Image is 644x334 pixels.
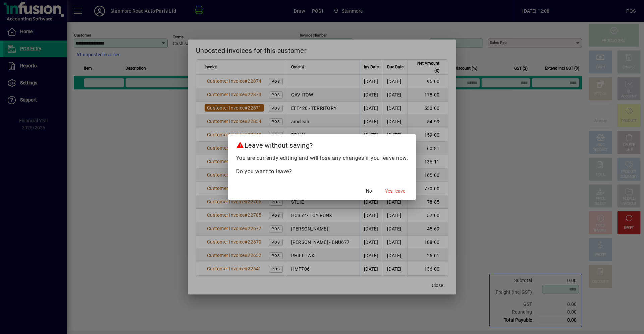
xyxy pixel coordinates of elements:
span: No [366,188,372,195]
button: No [358,185,380,197]
p: Do you want to leave? [236,168,408,176]
button: Yes, leave [382,185,408,197]
p: You are currently editing and will lose any changes if you leave now. [236,154,408,162]
span: Yes, leave [385,188,405,195]
h2: Leave without saving? [228,134,416,154]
